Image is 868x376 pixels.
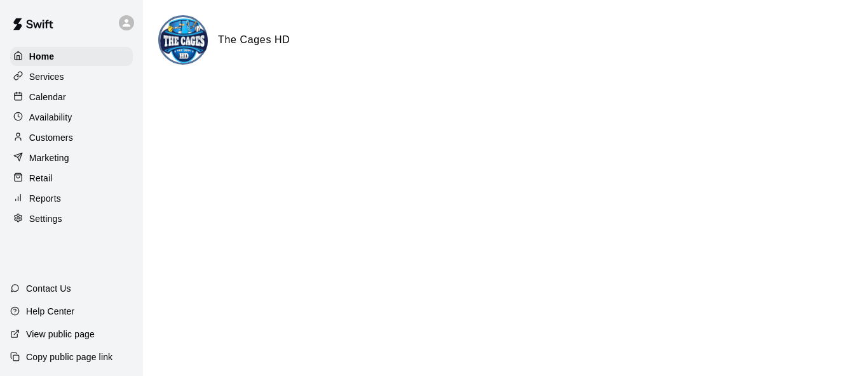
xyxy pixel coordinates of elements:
a: Calendar [10,88,133,107]
a: Reports [10,189,133,208]
p: Contact Us [26,282,71,295]
p: Copy public page link [26,351,112,363]
a: Retail [10,169,133,188]
a: Home [10,47,133,66]
p: Marketing [29,152,69,164]
p: Customers [29,131,73,144]
p: Calendar [29,91,66,103]
p: Services [29,70,64,83]
p: View public page [26,328,95,340]
p: Retail [29,172,53,185]
h6: The Cages HD [218,32,290,48]
p: Home [29,50,55,63]
a: Marketing [10,148,133,167]
a: Availability [10,108,133,127]
img: The Cages HD logo [160,17,208,65]
p: Reports [29,192,61,205]
p: Availability [29,111,72,124]
a: Customers [10,128,133,147]
p: Settings [29,212,62,225]
p: Help Center [26,305,74,318]
a: Services [10,67,133,86]
a: Settings [10,209,133,228]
